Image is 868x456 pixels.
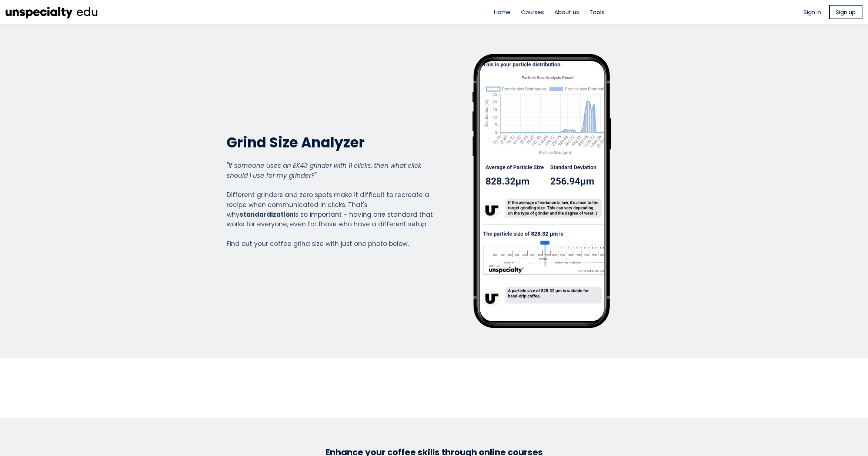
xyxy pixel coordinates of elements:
[554,8,579,16] a: About us
[6,4,98,20] img: ec8cb47d53a36d742fcbd71bcb90b6e6.png
[227,161,421,180] em: "If someone uses an EK43 grinder with 11 clicks, then what click should I use for my grinder?"
[227,133,433,152] h2: Grind Size Analyzer
[227,161,433,249] div: Different grinders and zero spots make it difficult to recreate a recipe when communicated in cli...
[829,5,862,19] a: Sign up
[590,8,604,16] a: Tools
[240,210,294,219] strong: standardization
[494,8,511,16] a: Home
[521,8,544,16] a: Courses
[804,8,821,16] a: Sign in
[836,8,856,16] span: Sign up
